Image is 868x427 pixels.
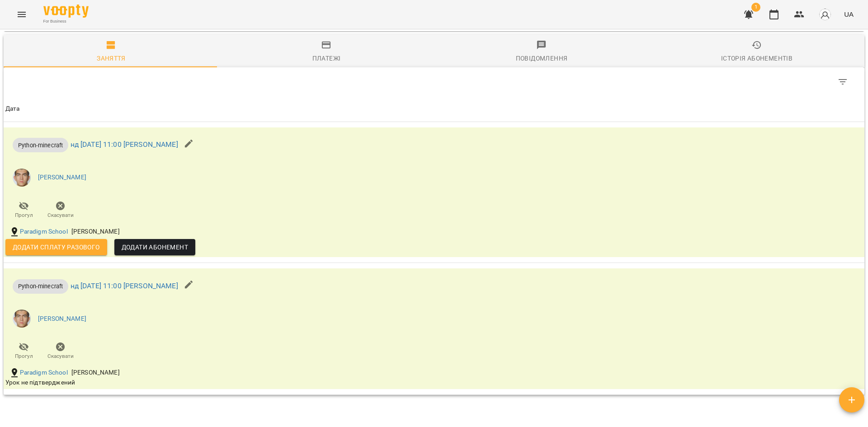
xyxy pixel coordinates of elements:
button: UA [840,6,857,23]
span: UA [844,9,854,19]
span: Python-minecraft [13,141,68,150]
span: Додати сплату разового [13,242,100,253]
a: Paradigm School [20,368,68,377]
img: Voopty Logo [43,5,89,18]
button: Скасувати [42,338,79,364]
div: Платежі [312,53,341,64]
span: For Business [43,19,89,24]
span: Прогул [15,352,33,360]
a: нд [DATE] 11:00 [PERSON_NAME] [71,141,178,149]
span: Python-minecraft [13,282,68,291]
a: [PERSON_NAME] [38,314,86,324]
button: Фільтр [832,71,854,93]
img: 290265f4fa403245e7fea1740f973bad.jpg [13,310,31,328]
div: [PERSON_NAME] [70,225,122,238]
span: Скасувати [47,211,74,219]
div: Урок не підтверджений [5,378,576,387]
div: Повідомлення [516,53,568,64]
div: [PERSON_NAME] [70,366,122,379]
button: Додати Абонемент [114,239,195,255]
div: Sort [5,103,20,114]
div: Дата [5,103,20,114]
div: Table Toolbar [4,67,864,96]
button: Додати сплату разового [5,239,107,255]
span: Скасувати [47,352,74,360]
a: Paradigm School [20,227,68,236]
button: Menu [11,4,33,25]
button: Прогул [5,338,42,364]
img: avatar_s.png [819,8,831,21]
div: Історія абонементів [721,53,793,64]
a: [PERSON_NAME] [38,173,86,182]
span: Прогул [15,211,33,219]
img: 290265f4fa403245e7fea1740f973bad.jpg [13,169,31,187]
span: Додати Абонемент [122,242,188,253]
button: Скасувати [42,197,79,223]
span: Дата [5,103,863,114]
a: нд [DATE] 11:00 [PERSON_NAME] [71,282,178,290]
div: Заняття [97,53,126,64]
span: 1 [751,3,760,12]
button: Прогул [5,197,42,223]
